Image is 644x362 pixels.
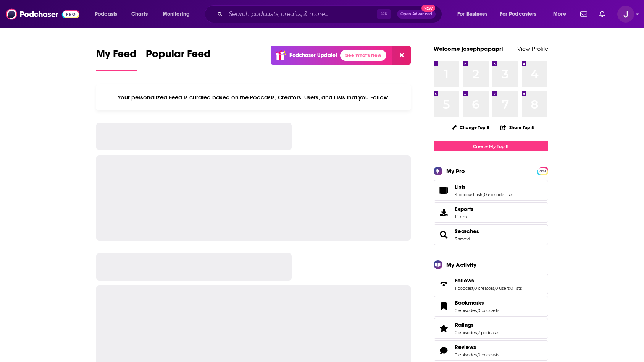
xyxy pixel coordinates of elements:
[455,206,473,213] span: Exports
[377,9,391,19] span: ⌘ K
[455,299,499,306] a: Bookmarks
[163,9,190,19] span: Monitoring
[477,308,478,313] span: ,
[455,214,473,219] span: 1 item
[455,286,473,291] a: 1 podcast
[434,274,548,294] span: Follows
[455,277,522,284] a: Follows
[455,344,499,351] a: Reviews
[477,352,478,357] span: ,
[478,308,499,313] a: 0 podcasts
[436,279,452,289] a: Follows
[340,50,386,61] a: See What's New
[617,6,634,23] span: Logged in as josephpapapr
[96,84,411,110] div: Your personalized Feed is curated based on the Podcasts, Creators, Users, and Lists that you Follow.
[474,286,494,291] a: 0 creators
[434,202,548,223] a: Exports
[446,167,465,175] div: My Pro
[434,141,548,151] a: Create My Top 8
[473,286,474,291] span: ,
[483,192,484,197] span: ,
[577,8,590,21] a: Show notifications dropdown
[436,207,452,218] span: Exports
[494,286,495,291] span: ,
[446,261,476,268] div: My Activity
[455,321,474,328] span: Ratings
[436,185,452,196] a: Lists
[95,9,117,19] span: Podcasts
[96,47,137,71] a: My Feed
[457,9,487,19] span: For Business
[434,340,548,361] span: Reviews
[455,352,477,357] a: 0 episodes
[434,180,548,201] span: Lists
[89,8,127,20] button: open menu
[400,12,432,16] span: Open Advanced
[212,5,449,23] div: Search podcasts, credits, & more...
[477,330,478,335] span: ,
[510,286,510,291] span: ,
[434,296,548,317] span: Bookmarks
[126,8,152,20] a: Charts
[146,47,211,65] span: Popular Feed
[495,8,548,20] button: open menu
[596,8,608,21] a: Show notifications dropdown
[455,330,477,335] a: 0 episodes
[455,321,499,328] a: Ratings
[6,7,79,21] img: Podchaser - Follow, Share and Rate Podcasts
[455,344,476,351] span: Reviews
[226,8,377,20] input: Search podcasts, credits, & more...
[96,47,137,65] span: My Feed
[436,345,452,356] a: Reviews
[455,236,470,242] a: 3 saved
[157,8,200,20] button: open menu
[510,286,522,291] a: 0 lists
[538,168,547,174] span: PRO
[434,318,548,339] span: Ratings
[478,330,499,335] a: 2 podcasts
[436,323,452,334] a: Ratings
[434,45,503,52] a: Welcome josephpapapr!
[436,301,452,312] a: Bookmarks
[455,228,479,235] a: Searches
[455,183,466,190] span: Lists
[500,9,537,19] span: For Podcasters
[617,6,634,23] button: Show profile menu
[548,8,576,20] button: open menu
[500,120,534,135] button: Share Top 8
[289,52,337,58] p: Podchaser Update!
[455,277,474,284] span: Follows
[131,9,148,19] span: Charts
[146,47,211,71] a: Popular Feed
[447,123,494,132] button: Change Top 8
[434,224,548,245] span: Searches
[617,6,634,23] img: User Profile
[452,8,497,20] button: open menu
[553,9,566,19] span: More
[397,10,436,19] button: Open AdvancedNew
[517,45,548,52] a: View Profile
[455,183,513,190] a: Lists
[484,192,513,197] a: 0 episode lists
[421,5,435,12] span: New
[538,168,547,174] a: PRO
[455,192,483,197] a: 4 podcast lists
[455,299,484,306] span: Bookmarks
[478,352,499,357] a: 0 podcasts
[495,286,510,291] a: 0 users
[436,229,452,240] a: Searches
[455,308,477,313] a: 0 episodes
